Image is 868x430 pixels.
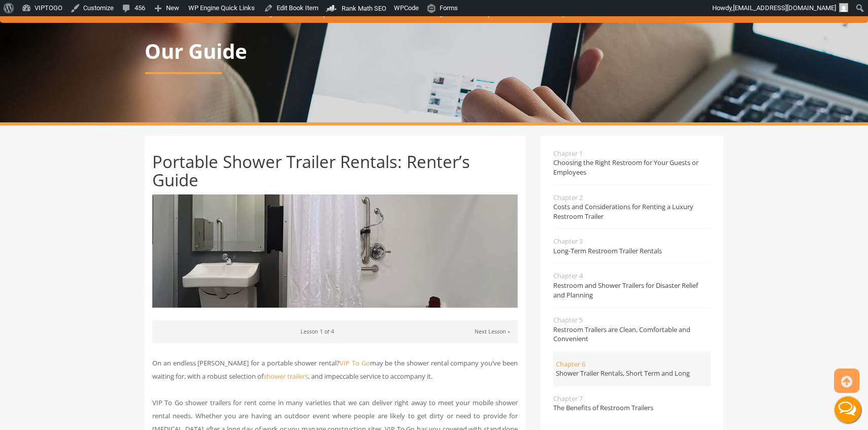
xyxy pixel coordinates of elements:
[553,394,711,404] span: Chapter 7
[160,326,510,337] p: Lesson 1 of 4
[553,308,711,351] a: Chapter 5Restroom Trailers are Clean, Comfortable and Convenient
[553,185,711,229] a: Chapter 2Costs and Considerations for Renting a Luxury Restroom Trailer
[553,315,711,325] span: Chapter 5
[553,149,711,158] span: Chapter 1
[152,356,518,383] p: On an endless [PERSON_NAME] for a portable shower rental? may be the shower rental company you’ve...
[553,352,711,386] a: Chapter 6Shower Trailer Rentals, Short Term and Long
[553,149,711,185] a: Chapter 1Choosing the Right Restroom for Your Guests or Employees
[553,202,711,221] span: Costs and Considerations for Renting a Luxury Restroom Trailer
[553,403,711,413] span: The Benefits of Restroom Trailers
[553,263,711,307] a: Chapter 4Restroom and Shower Trailers for Disaster Relief and Planning
[556,359,711,369] span: Chapter 6
[553,271,711,281] span: Chapter 4
[553,281,711,300] span: Restroom and Shower Trailers for Disaster Relief and Planning
[553,246,711,256] span: Long-Term Restroom Trailer Rentals
[733,4,836,12] span: [EMAIL_ADDRESS][DOMAIN_NAME]
[556,369,711,378] span: Shower Trailer Rentals, Short Term and Long
[263,372,308,381] a: shower trailers
[475,328,510,335] a: Next Lesson »
[152,194,518,308] img: Portable Shower Trailer Rentals: Renter’s Guide - VIPTOGO
[553,158,711,177] span: Choosing the Right Restroom for Your Guests or Employees
[553,386,711,420] a: Chapter 7The Benefits of Restroom Trailers
[340,358,370,368] a: VIP To Go
[827,389,868,430] button: Live Chat
[553,237,711,246] span: Chapter 3
[342,5,386,12] span: Rank Math SEO
[152,153,518,190] h1: Portable Shower Trailer Rentals: Renter’s Guide
[145,40,723,62] p: Our Guide
[553,193,711,203] span: Chapter 2
[553,325,711,344] span: Restroom Trailers are Clean, Comfortable and Convenient
[553,229,711,263] a: Chapter 3Long-Term Restroom Trailer Rentals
